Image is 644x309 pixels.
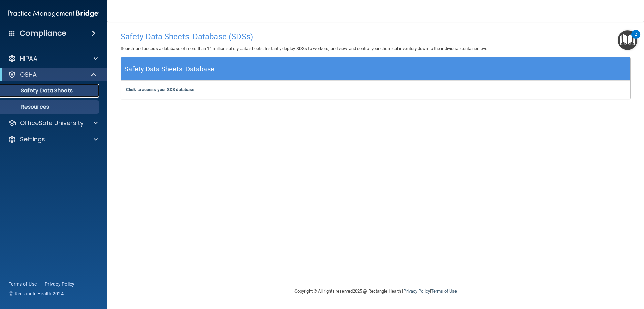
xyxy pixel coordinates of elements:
p: HIPAA [20,54,37,63]
p: OSHA [20,71,37,79]
div: Copyright © All rights reserved 2025 @ Rectangle Health | | [253,280,498,302]
button: Open Resource Center, 2 new notifications [618,30,637,50]
p: Settings [20,135,45,143]
p: OfficeSafe University [20,119,84,127]
h4: Compliance [20,29,66,38]
a: Terms of Use [9,281,37,287]
a: Privacy Policy [45,281,75,287]
a: HIPAA [8,54,98,63]
a: Privacy Policy [403,288,430,294]
p: Resources [4,104,96,110]
a: Terms of Use [431,288,457,294]
a: OSHA [8,71,97,79]
span: Ⓒ Rectangle Health 2024 [9,290,64,297]
h5: Safety Data Sheets' Database [124,63,214,75]
a: Settings [8,135,98,143]
a: Click to access your SDS database [126,87,194,92]
img: PMB logo [8,7,99,21]
iframe: Drift Widget Chat Controller [528,261,636,288]
a: OfficeSafe University [8,119,98,127]
p: Search and access a database of more than 14 million safety data sheets. Instantly deploy SDSs to... [121,45,631,53]
div: 2 [635,34,637,43]
h4: Safety Data Sheets' Database (SDSs) [121,32,631,41]
p: Safety Data Sheets [4,87,96,94]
